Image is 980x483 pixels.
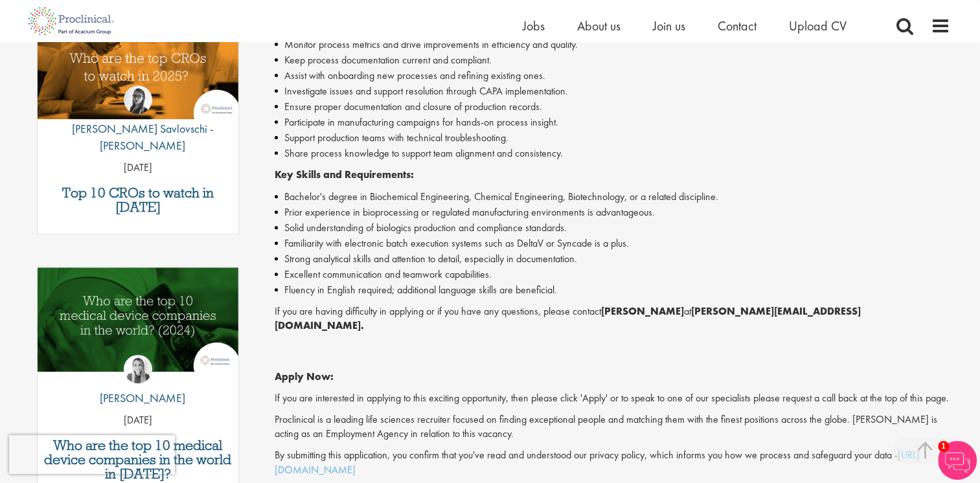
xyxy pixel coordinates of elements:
[718,17,757,34] a: Contact
[124,85,152,114] img: Theodora Savlovschi - Wicks
[275,267,950,282] li: Excellent communication and teamwork capabilities.
[275,412,950,442] p: Proclinical is a leading life sciences recruiter focused on finding exceptional people and matchi...
[38,267,239,382] a: Link to a post
[938,441,949,452] span: 1
[38,161,239,175] p: [DATE]
[275,282,950,298] li: Fluency in English required; additional language skills are beneficial.
[90,390,185,407] p: [PERSON_NAME]
[9,435,175,474] iframe: reCAPTCHA
[275,304,950,334] p: If you are having difficulty in applying or if you have any questions, please contact at
[38,267,239,372] img: Top 10 Medical Device Companies 2024
[124,355,152,383] img: Hannah Burke
[938,441,977,480] img: Chatbot
[601,304,684,318] strong: [PERSON_NAME]
[275,205,950,220] li: Prior experience in bioprocessing or regulated manufacturing environments is advantageous.
[44,186,233,214] a: Top 10 CROs to watch in [DATE]
[275,68,950,84] li: Assist with onboarding new processes and refining existing ones.
[275,304,861,333] strong: [PERSON_NAME][EMAIL_ADDRESS][DOMAIN_NAME].
[275,99,950,115] li: Ensure proper documentation and closure of production records.
[275,115,950,130] li: Participate in manufacturing campaigns for hands-on process insight.
[275,37,950,52] li: Monitor process metrics and drive improvements in efficiency and quality.
[275,370,334,383] strong: Apply Now:
[275,189,950,205] li: Bachelor's degree in Biochemical Engineering, Chemical Engineering, Biotechnology, or a related d...
[275,220,950,236] li: Solid understanding of biologics production and compliance standards.
[275,84,950,99] li: Investigate issues and support resolution through CAPA implementation.
[275,52,950,68] li: Keep process documentation current and compliant.
[275,146,950,161] li: Share process knowledge to support team alignment and consistency.
[275,391,950,406] p: If you are interested in applying to this exciting opportunity, then please click 'Apply' or to s...
[789,17,847,34] a: Upload CV
[275,251,950,267] li: Strong analytical skills and attention to detail, especially in documentation.
[275,448,920,477] a: [URL][DOMAIN_NAME]
[523,17,545,34] a: Jobs
[38,15,239,119] img: Top 10 CROs 2025 | Proclinical
[275,448,950,478] p: By submitting this application, you confirm that you've read and understood our privacy policy, w...
[577,17,621,34] a: About us
[38,85,239,160] a: Theodora Savlovschi - Wicks [PERSON_NAME] Savlovschi - [PERSON_NAME]
[275,168,414,181] strong: Key Skills and Requirements:
[275,236,950,251] li: Familiarity with electronic batch execution systems such as DeltaV or Syncade is a plus.
[38,413,239,428] p: [DATE]
[90,355,185,413] a: Hannah Burke [PERSON_NAME]
[653,17,685,34] a: Join us
[275,130,950,146] li: Support production teams with technical troubleshooting.
[38,120,239,153] p: [PERSON_NAME] Savlovschi - [PERSON_NAME]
